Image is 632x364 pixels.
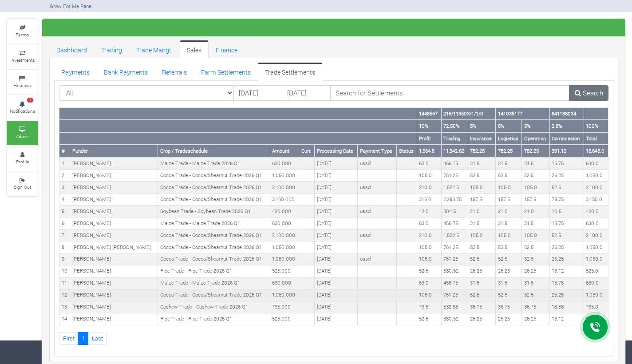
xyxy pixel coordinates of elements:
[496,277,522,289] td: 31.5
[315,194,358,206] td: [DATE]
[70,313,158,325] td: [PERSON_NAME]
[441,229,468,241] td: 1,522.5
[59,182,70,194] td: 3
[549,301,584,313] td: 18.38
[158,194,270,206] td: Cocoa Trade - Cocoa/Shearnut Trade 2026 Q1
[468,241,495,253] td: 52.5
[417,182,441,194] td: 210.0
[522,120,549,132] th: 5%
[270,277,299,289] td: 630.000
[522,229,549,241] td: 105.0
[158,229,270,241] td: Cocoa Trade - Cocoa/Shearnut Trade 2026 Q1
[549,241,584,253] td: 26.25
[496,170,522,182] td: 52.5
[522,206,549,218] td: 21.0
[270,313,299,325] td: 525.000
[54,63,97,80] a: Payments
[441,145,468,157] th: 11,342.62
[358,229,397,241] td: ussd
[441,108,496,120] th: 216/113503/1/1/0
[549,157,584,169] td: 15.75
[158,170,270,182] td: Cocoa Trade - Cocoa/Shearnut Trade 2026 Q1
[441,194,468,206] td: 2,283.75
[417,289,441,301] td: 105.0
[584,157,608,169] td: 630.0
[10,108,35,114] small: Notifications
[59,313,70,325] td: 14
[78,332,88,345] a: 1
[270,170,299,182] td: 1,050.000
[70,265,158,277] td: [PERSON_NAME]
[441,120,468,132] th: 72.50%
[549,108,584,120] th: 641188034
[496,241,522,253] td: 52.5
[417,265,441,277] td: 52.5
[270,289,299,301] td: 1,050.000
[441,289,468,301] td: 761.25
[397,145,417,157] th: Status
[584,145,608,157] th: 15,645.0
[7,172,38,196] a: Sign Out
[496,289,522,301] td: 52.5
[10,57,35,63] small: Investments
[584,253,608,265] td: 1,050.0
[70,301,158,313] td: [PERSON_NAME]
[468,157,495,169] td: 31.5
[417,218,441,229] td: 63.0
[59,253,70,265] td: 9
[522,289,549,301] td: 52.5
[584,120,608,132] th: 100%
[496,157,522,169] td: 31.5
[549,194,584,206] td: 78.75
[496,194,522,206] td: 157.5
[358,182,397,194] td: ussd
[270,253,299,265] td: 1,050.000
[496,108,550,120] th: 141035177
[59,301,70,313] td: 13
[315,265,358,277] td: [DATE]
[584,241,608,253] td: 1,050.0
[468,253,495,265] td: 52.5
[70,157,158,169] td: [PERSON_NAME]
[496,253,522,265] td: 52.5
[59,218,70,229] td: 6
[417,229,441,241] td: 210.0
[358,145,397,157] th: Payment Type
[549,218,584,229] td: 15.75
[522,301,549,313] td: 36.75
[549,229,584,241] td: 52.5
[158,218,270,229] td: Maize Trade - Maize Trade 2026 Q1
[584,218,608,229] td: 630.0
[441,132,468,145] th: Trading
[16,133,29,139] small: Admin
[299,145,315,157] th: Curr.
[70,206,158,218] td: [PERSON_NAME]
[584,132,608,145] th: Total
[330,85,570,101] input: Search for Settlements
[59,157,70,169] td: 1
[358,253,397,265] td: ussd
[584,265,608,277] td: 525.0
[496,206,522,218] td: 21.0
[584,182,608,194] td: 2,100.0
[468,265,495,277] td: 26.25
[358,157,397,169] td: ussd
[496,132,522,145] th: Logistics
[468,170,495,182] td: 52.5
[59,194,70,206] td: 4
[315,301,358,313] td: [DATE]
[270,301,299,313] td: 735.000
[522,132,549,145] th: Operation
[97,63,155,80] a: Bank Payments
[94,40,129,58] a: Trading
[282,85,331,101] input: DD/MM/YYYY
[417,120,441,132] th: 10%
[441,301,468,313] td: 532.88
[441,265,468,277] td: 380.62
[549,277,584,289] td: 15.75
[468,277,495,289] td: 31.5
[441,241,468,253] td: 761.25
[16,158,29,165] small: Profile
[584,289,608,301] td: 1,050.0
[129,40,180,58] a: Trade Mangt.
